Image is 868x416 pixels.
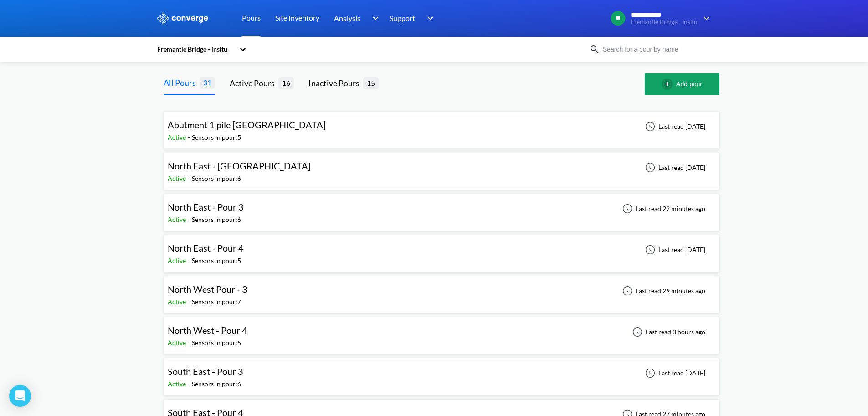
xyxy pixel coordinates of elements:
[645,73,719,95] button: Add pour
[9,385,31,407] div: Open Intercom Messenger
[627,326,708,337] div: Last read 3 hours ago
[200,77,215,88] span: 31
[617,203,708,214] div: Last read 22 minutes ago
[363,77,379,89] span: 15
[188,298,192,305] span: -
[188,339,192,347] span: -
[168,366,243,377] span: South East - Pour 3
[192,132,241,142] div: Sensors in pour: 5
[168,216,188,223] span: Active
[168,257,188,264] span: Active
[168,339,188,347] span: Active
[192,256,241,266] div: Sensors in pour: 5
[640,121,708,132] div: Last read [DATE]
[188,174,192,182] span: -
[168,284,247,295] span: North West Pour - 3
[164,122,719,130] a: Abutment 1 pile [GEOGRAPHIC_DATA]Active-Sensors in pour:5Last read [DATE]
[188,133,192,141] span: -
[640,244,708,255] div: Last read [DATE]
[188,257,192,264] span: -
[168,298,188,305] span: Active
[164,163,719,171] a: North East - [GEOGRAPHIC_DATA]Active-Sensors in pour:6Last read [DATE]
[168,325,247,336] span: North West - Pour 4
[168,380,188,388] span: Active
[390,12,415,24] span: Support
[366,13,381,24] img: downArrow.svg
[168,133,188,141] span: Active
[308,77,363,90] div: Inactive Pours
[192,215,241,225] div: Sensors in pour: 6
[640,162,708,173] div: Last read [DATE]
[662,79,676,90] img: add-circle-outline.svg
[192,338,241,348] div: Sensors in pour: 5
[168,119,326,130] span: Abutment 1 pile [GEOGRAPHIC_DATA]
[600,44,710,54] input: Search for a pour by name
[230,77,278,90] div: Active Pours
[334,12,360,24] span: Analysis
[168,242,244,253] span: North East - Pour 4
[164,204,719,212] a: North East - Pour 3Active-Sensors in pour:6Last read 22 minutes ago
[631,19,698,26] span: Fremantle Bridge - insitu
[192,297,241,307] div: Sensors in pour: 7
[589,44,600,55] img: icon-search.svg
[168,160,311,171] span: North East - [GEOGRAPHIC_DATA]
[698,13,712,24] img: downArrow.svg
[192,174,241,184] div: Sensors in pour: 6
[164,369,719,376] a: South East - Pour 3Active-Sensors in pour:6Last read [DATE]
[188,380,192,388] span: -
[617,285,708,296] div: Last read 29 minutes ago
[156,44,235,54] div: Fremantle Bridge - insitu
[164,327,719,335] a: North West - Pour 4Active-Sensors in pour:5Last read 3 hours ago
[421,13,436,24] img: downArrow.svg
[164,286,719,294] a: North West Pour - 3Active-Sensors in pour:7Last read 29 minutes ago
[164,76,200,89] div: All Pours
[640,368,708,379] div: Last read [DATE]
[188,216,192,223] span: -
[278,77,294,89] span: 16
[168,174,188,182] span: Active
[164,245,719,253] a: North East - Pour 4Active-Sensors in pour:5Last read [DATE]
[156,12,209,24] img: logo_ewhite.svg
[192,379,241,389] div: Sensors in pour: 6
[168,201,244,212] span: North East - Pour 3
